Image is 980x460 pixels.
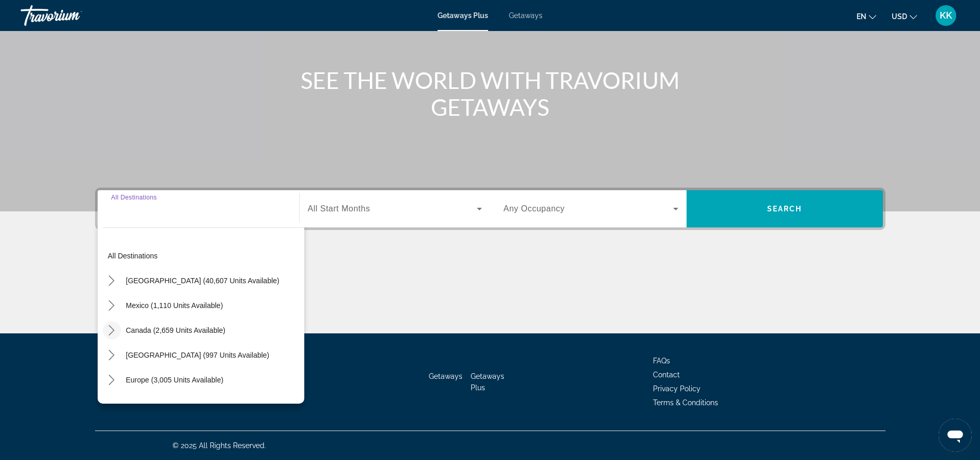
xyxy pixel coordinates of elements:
button: Search [687,190,883,227]
a: Getaways [509,11,542,20]
span: Mexico (1,110 units available) [126,301,223,310]
div: Search widget [98,190,883,227]
span: Canada (2,659 units available) [126,326,226,334]
button: User Menu [932,5,959,26]
button: Select destination: Caribbean & Atlantic Islands (997 units available) [121,346,275,364]
span: USD [892,12,907,21]
a: Terms & Conditions [653,398,718,407]
a: FAQs [653,357,670,365]
span: en [857,12,866,21]
button: Toggle Europe (3,005 units available) submenu [103,371,121,389]
a: Privacy Policy [653,385,701,393]
span: Any Occupancy [504,204,565,213]
span: [GEOGRAPHIC_DATA] (997 units available) [126,351,270,359]
h1: SEE THE WORLD WITH TRAVORIUM GETAWAYS [297,67,684,120]
button: Select destination: United States (40,607 units available) [121,271,285,290]
button: Select destination: Europe (3,005 units available) [121,371,229,389]
button: Select destination: Canada (2,659 units available) [121,321,231,340]
span: © 2025 All Rights Reserved. [173,441,266,450]
span: KK [940,10,952,21]
button: Toggle Canada (2,659 units available) submenu [103,321,121,340]
button: Select destination: Mexico (1,110 units available) [121,296,228,315]
button: Select destination: All destinations [103,247,304,265]
a: Contact [653,371,680,379]
button: Toggle Australia (236 units available) submenu [103,396,121,414]
input: Select destination [111,203,286,216]
a: Getaways Plus [438,11,488,20]
button: Toggle Mexico (1,110 units available) submenu [103,297,121,315]
span: All destinations [108,252,158,260]
a: Getaways Plus [471,372,504,392]
button: Select destination: Australia (236 units available) [121,395,228,414]
span: Europe (3,005 units available) [126,376,224,384]
span: [GEOGRAPHIC_DATA] (40,607 units available) [126,277,279,285]
a: Getaways [429,372,462,380]
span: Search [767,205,802,213]
button: Toggle Caribbean & Atlantic Islands (997 units available) submenu [103,346,121,364]
button: Change language [857,9,876,24]
div: Destination options [98,222,304,404]
span: All Destinations [111,194,157,201]
button: Toggle United States (40,607 units available) submenu [103,272,121,290]
a: Travorium [21,2,124,29]
iframe: Кнопка запуска окна обмена сообщениями [939,419,972,452]
span: All Start Months [308,204,370,213]
button: Change currency [892,9,917,24]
